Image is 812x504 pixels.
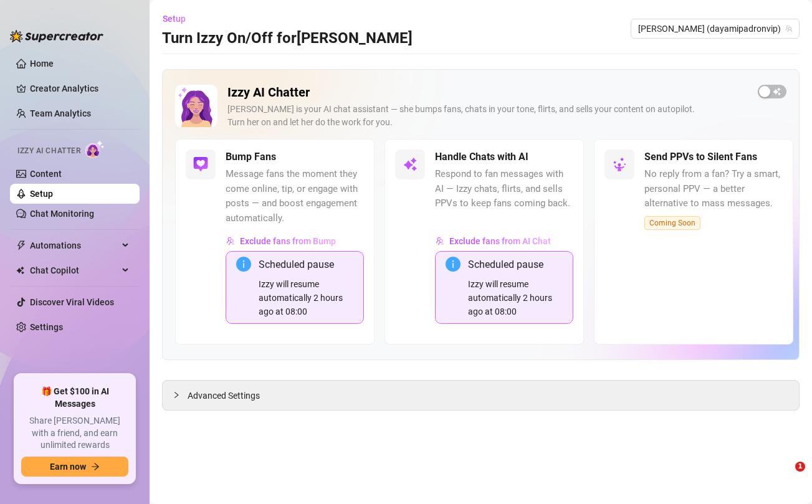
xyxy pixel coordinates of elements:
[30,260,118,280] span: Chat Copilot
[644,150,757,164] h5: Send PPVs to Silent Fans
[612,157,627,172] img: svg%3e
[403,157,418,172] img: svg%3e
[91,462,100,471] span: arrow-right
[435,167,573,211] span: Respond to fan messages with AI — Izzy chats, flirts, and sells PPVs to keep fans coming back.
[50,462,86,472] span: Earn now
[162,29,413,49] h3: Turn Izzy On/Off for [PERSON_NAME]
[30,209,94,219] a: Chat Monitoring
[468,277,563,318] div: Izzy will resume automatically 2 hours ago at 08:00
[16,240,26,250] span: thunderbolt
[17,145,80,157] span: Izzy AI Chatter
[30,108,91,118] a: Team Analytics
[175,85,217,127] img: Izzy AI Chatter
[435,150,528,164] h5: Handle Chats with AI
[30,189,53,199] a: Setup
[30,59,54,69] a: Home
[30,78,130,98] a: Creator Analytics
[236,257,251,272] span: info-circle
[436,237,444,245] img: svg%3e
[30,297,114,307] a: Discover Viral Videos
[435,231,552,251] button: Exclude fans from AI Chat
[10,30,103,42] img: logo-BBDzfeDw.svg
[226,237,235,245] img: svg%3e
[193,157,208,172] img: svg%3e
[16,266,24,275] img: Chat Copilot
[795,462,805,472] span: 1
[770,462,800,492] iframe: Intercom live chat
[173,391,180,399] span: collapsed
[226,231,337,251] button: Exclude fans from Bump
[21,415,128,452] span: Share [PERSON_NAME] with a friend, and earn unlimited rewards
[644,216,700,230] span: Coming Soon
[30,235,118,255] span: Automations
[468,257,563,272] div: Scheduled pause
[446,257,461,272] span: info-circle
[259,257,353,272] div: Scheduled pause
[227,85,748,100] h2: Izzy AI Chatter
[644,167,783,211] span: No reply from a fan? Try a smart, personal PPV — a better alternative to mass messages.
[163,14,186,24] span: Setup
[162,9,196,29] button: Setup
[449,236,551,246] span: Exclude fans from AI Chat
[227,103,748,129] div: [PERSON_NAME] is your AI chat assistant — she bumps fans, chats in your tone, flirts, and sells y...
[21,386,128,410] span: 🎁 Get $100 in AI Messages
[30,169,62,179] a: Content
[259,277,353,318] div: Izzy will resume automatically 2 hours ago at 08:00
[226,150,276,164] h5: Bump Fans
[173,388,188,402] div: collapsed
[240,236,336,246] span: Exclude fans from Bump
[188,389,260,402] span: Advanced Settings
[785,25,793,32] span: team
[85,140,105,158] img: AI Chatter
[30,322,63,332] a: Settings
[638,19,792,38] span: Dayami (dayamipadronvip)
[226,167,364,226] span: Message fans the moment they come online, tip, or engage with posts — and boost engagement automa...
[21,457,128,477] button: Earn nowarrow-right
